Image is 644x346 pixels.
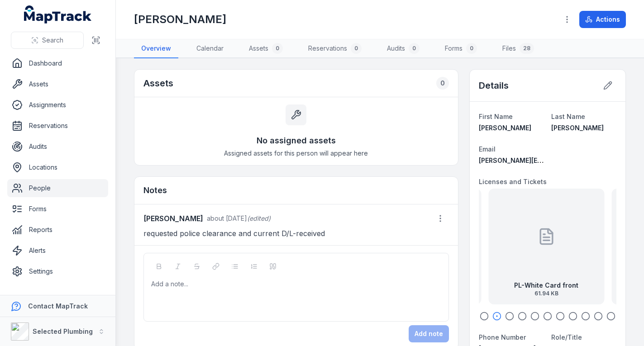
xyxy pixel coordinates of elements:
[189,39,231,58] a: Calendar
[257,134,336,147] h3: No assigned assets
[479,124,531,132] span: [PERSON_NAME]
[466,43,477,54] div: 0
[579,11,626,28] button: Actions
[143,227,449,240] p: requested police clearance and current D/L-received
[224,149,368,158] span: Assigned assets for this person will appear here
[33,327,93,335] strong: Selected Plumbing
[143,77,173,90] h2: Assets
[28,302,88,310] strong: Contact MapTrack
[7,54,108,72] a: Dashboard
[134,39,178,58] a: Overview
[134,12,226,27] h1: [PERSON_NAME]
[7,137,108,156] a: Audits
[24,5,92,24] a: MapTrack
[7,96,108,114] a: Assignments
[495,39,541,58] a: Files28
[207,214,247,222] span: about [DATE]
[143,213,203,224] strong: [PERSON_NAME]
[479,145,496,153] span: Email
[380,39,427,58] a: Audits0
[7,221,108,239] a: Reports
[301,39,369,58] a: Reservations0
[7,179,108,197] a: People
[242,39,290,58] a: Assets0
[438,39,484,58] a: Forms0
[436,77,449,90] div: 0
[551,113,585,120] span: Last Name
[7,117,108,135] a: Reservations
[42,36,63,45] span: Search
[520,43,534,54] div: 28
[479,79,509,92] h2: Details
[7,200,108,218] a: Forms
[551,333,582,341] span: Role/Title
[551,124,604,132] span: [PERSON_NAME]
[479,333,526,341] span: Phone Number
[7,242,108,260] a: Alerts
[479,178,547,185] span: Licenses and Tickets
[247,214,271,222] span: (edited)
[7,75,108,93] a: Assets
[272,43,283,54] div: 0
[479,156,640,164] span: [PERSON_NAME][EMAIL_ADDRESS][DOMAIN_NAME]
[7,158,108,176] a: Locations
[351,43,362,54] div: 0
[143,184,167,197] h3: Notes
[11,32,84,49] button: Search
[514,290,578,297] span: 61.94 KB
[409,43,420,54] div: 0
[207,214,247,222] time: 7/14/2025, 10:46:29 AM
[514,281,578,290] strong: PL-White Card front
[7,262,108,280] a: Settings
[479,113,513,120] span: First Name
